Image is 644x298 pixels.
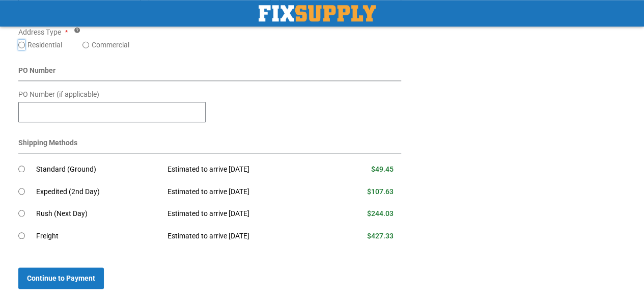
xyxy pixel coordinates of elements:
td: Expedited (2nd Day) [36,181,160,203]
td: Estimated to arrive [DATE] [160,158,329,181]
div: Shipping Methods [18,138,401,153]
span: PO Number (if applicable) [18,90,99,98]
label: Commercial [92,40,129,50]
td: Estimated to arrive [DATE] [160,203,329,225]
td: Standard (Ground) [36,158,160,181]
a: store logo [259,5,376,21]
td: Freight [36,225,160,248]
td: Estimated to arrive [DATE] [160,181,329,203]
span: Continue to Payment [27,274,95,282]
td: Rush (Next Day) [36,203,160,225]
label: Residential [27,40,62,50]
img: Fix Industrial Supply [259,5,376,21]
td: Estimated to arrive [DATE] [160,225,329,248]
button: Continue to Payment [18,267,104,289]
span: $107.63 [367,187,394,196]
span: Address Type [18,28,61,36]
span: $244.03 [367,209,394,218]
span: $427.33 [367,232,394,240]
span: $49.45 [371,165,394,173]
div: PO Number [18,65,401,81]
